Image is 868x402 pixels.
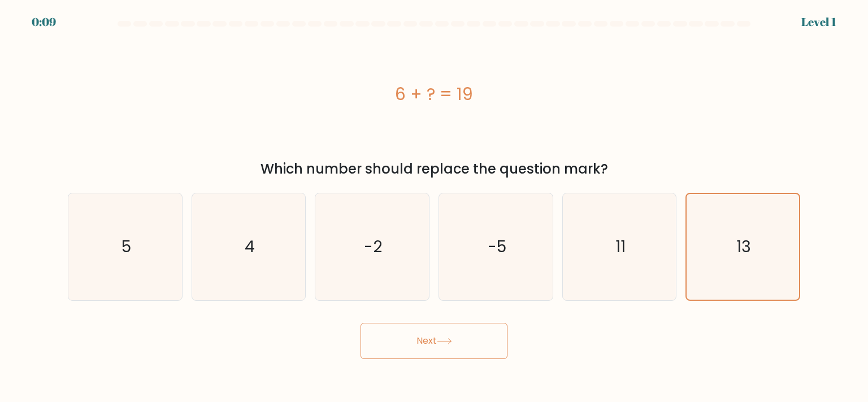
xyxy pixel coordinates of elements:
[68,81,800,107] div: 6 + ? = 19
[361,323,507,359] button: Next
[488,235,506,258] text: -5
[364,235,383,258] text: -2
[121,235,131,258] text: 5
[75,159,793,179] div: Which number should replace the question mark?
[32,14,56,31] div: 0:09
[736,236,751,258] text: 13
[245,235,255,258] text: 4
[801,14,836,31] div: Level 1
[615,235,626,258] text: 11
